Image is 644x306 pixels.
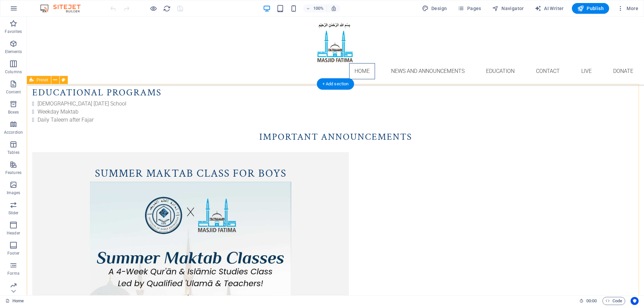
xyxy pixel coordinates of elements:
p: Boxes [8,110,19,115]
h6: 100% [313,4,324,12]
span: Navigator [492,5,524,12]
h6: Session time [579,297,597,305]
button: Navigator [489,3,527,14]
p: Header [7,230,20,236]
span: Code [605,297,622,305]
span: 00 00 [586,297,597,305]
i: On resize automatically adjust zoom level to fit chosen device. [331,5,337,11]
button: Publish [572,3,609,14]
div: + Add section [317,78,354,90]
span: : [591,298,592,303]
p: Columns [5,69,22,75]
span: AI Writer [535,5,564,12]
button: Click here to leave preview mode and continue editing [149,4,157,12]
img: Editor Logo [39,4,89,12]
div: Design (Ctrl+Alt+Y) [419,3,450,14]
p: Accordion [4,130,23,135]
button: AI Writer [532,3,567,14]
button: 100% [303,4,327,12]
button: More [614,3,641,14]
button: reload [163,4,171,12]
p: Elements [5,49,22,54]
p: Images [7,190,20,195]
p: Tables [7,150,19,155]
p: Slider [8,210,19,216]
i: Reload page [163,5,171,12]
p: Forms [7,271,19,276]
span: Preset [37,78,48,82]
span: Design [422,5,447,12]
button: Design [419,3,450,14]
p: Features [5,170,21,175]
button: Code [602,297,625,305]
a: Click to cancel selection. Double-click to open Pages [5,297,24,305]
span: Pages [458,5,481,12]
p: Footer [7,251,19,256]
span: Publish [577,5,604,12]
span: More [617,5,638,12]
p: Favorites [5,29,22,34]
p: Content [6,89,21,95]
button: Pages [455,3,484,14]
button: Usercentrics [631,297,639,305]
